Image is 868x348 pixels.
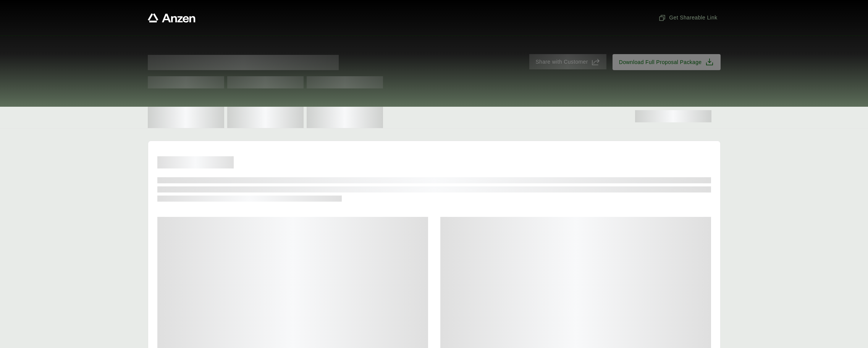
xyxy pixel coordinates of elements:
span: Proposal for [148,55,339,70]
button: Get Shareable Link [655,11,720,25]
span: Share with Customer [535,58,588,66]
a: Anzen website [148,13,196,22]
span: Test [227,76,304,88]
span: Get Shareable Link [658,14,717,22]
span: Test [307,76,383,88]
span: Test [148,76,224,88]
